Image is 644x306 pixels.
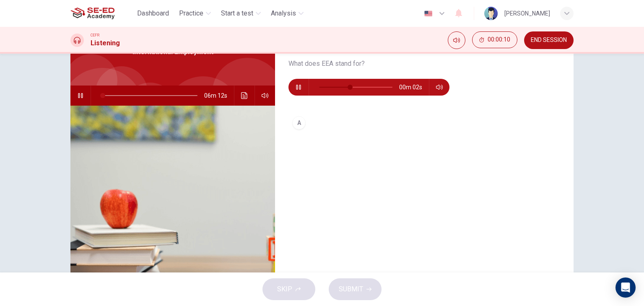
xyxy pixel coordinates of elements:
div: A [292,116,306,130]
div: [PERSON_NAME] [504,8,550,18]
span: 06m 12s [204,86,234,106]
span: Practice [179,8,203,18]
button: 00:00:10 [472,31,517,48]
button: Start a test [218,6,264,21]
button: A [288,112,560,133]
div: Mute [448,31,465,49]
a: SE-ED Academy logo [70,5,134,22]
span: END SESSION [531,37,567,44]
img: Profile picture [484,7,498,20]
img: en [423,10,434,17]
button: END SESSION [524,31,574,49]
div: Open Intercom Messenger [615,277,636,298]
h1: Listening [91,38,120,48]
span: CEFR [91,32,99,38]
button: Dashboard [134,6,172,21]
span: Dashboard [137,8,169,18]
button: Click to see the audio transcription [238,86,251,106]
div: Hide [472,31,517,49]
span: Analysis [271,8,296,18]
img: SE-ED Academy logo [70,5,114,22]
span: 00m 02s [399,79,429,96]
span: Start a test [221,8,253,18]
button: Analysis [267,6,307,21]
button: Practice [176,6,214,21]
span: What does EEA stand for? [288,59,560,69]
span: 00:00:10 [488,36,510,43]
